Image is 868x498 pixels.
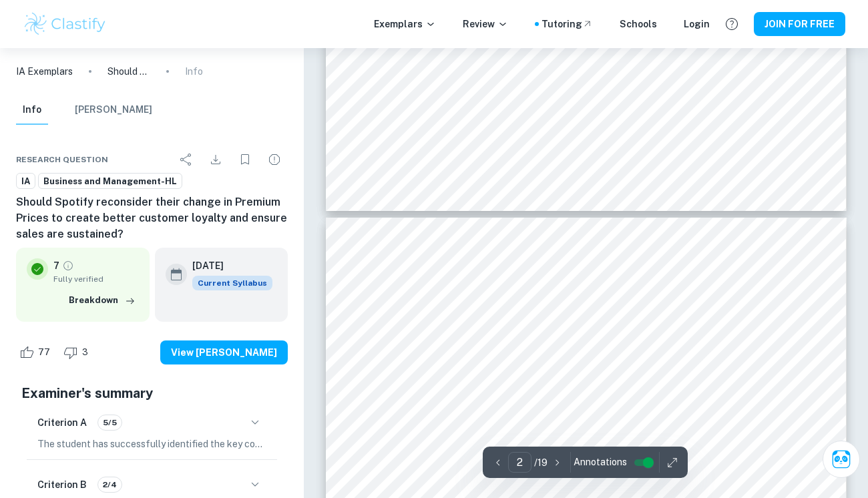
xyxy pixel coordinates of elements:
div: Bookmark [232,146,258,173]
a: Schools [620,17,657,31]
a: IA [16,173,35,190]
p: 7 [53,258,59,273]
button: JOIN FOR FREE [754,12,845,36]
a: Business and Management-HL [38,173,182,190]
span: Current Syllabus [192,276,272,290]
p: Should Spotify reconsider their change in Premium Prices to create better customer loyalty and en... [107,64,150,79]
div: Report issue [261,146,288,173]
button: Ask Clai [823,441,860,478]
div: Like [16,342,57,363]
a: Login [684,17,710,31]
span: 5/5 [98,417,122,429]
h6: [DATE] [192,258,262,273]
span: 3 [75,346,95,359]
div: This exemplar is based on the current syllabus. Feel free to refer to it for inspiration/ideas wh... [192,276,272,290]
div: Download [202,146,229,173]
p: Exemplars [374,17,436,31]
span: 2/4 [98,479,122,491]
p: / 19 [534,455,548,470]
span: 77 [31,346,57,359]
button: Info [16,95,48,125]
img: Clastify logo [23,11,107,37]
p: Info [185,64,203,79]
a: Tutoring [541,17,593,31]
p: Review [463,17,508,31]
span: Research question [16,154,108,166]
a: Grade fully verified [62,260,74,272]
a: IA Exemplars [16,64,73,79]
span: Annotations [574,455,627,469]
h6: Criterion B [37,477,87,492]
button: Breakdown [65,290,139,310]
button: Help and Feedback [720,13,743,35]
h6: Criterion A [37,415,87,430]
span: Fully verified [53,273,139,285]
h5: Examiner's summary [21,383,282,403]
span: IA [17,175,35,188]
p: The student has successfully identified the key concept of change, which is clearly articulated i... [37,437,266,451]
button: View [PERSON_NAME] [160,340,288,364]
span: Business and Management-HL [39,175,182,188]
h6: Should Spotify reconsider their change in Premium Prices to create better customer loyalty and en... [16,194,288,242]
button: [PERSON_NAME] [75,95,152,125]
div: Dislike [60,342,95,363]
div: Share [173,146,200,173]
